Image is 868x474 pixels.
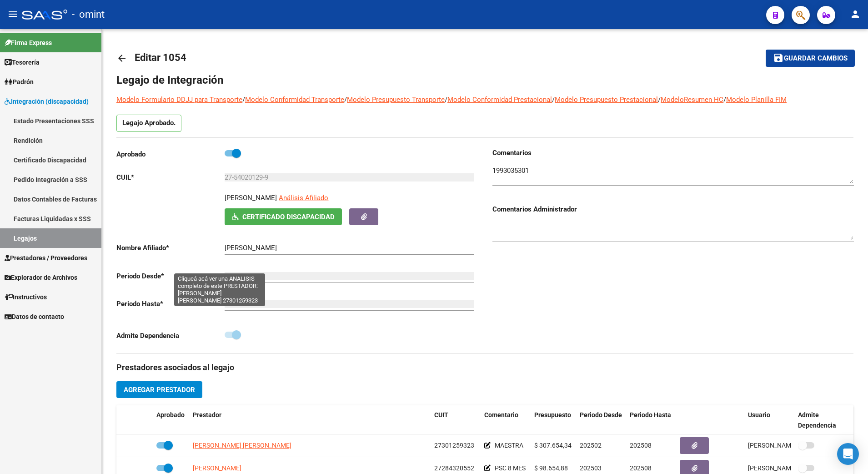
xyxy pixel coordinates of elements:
span: Periodo Desde [580,411,622,419]
span: [PERSON_NAME] [193,464,241,472]
span: 202508 [630,464,652,472]
span: Aprobado [156,411,185,419]
p: Admite Dependencia [116,331,225,341]
span: Explorador de Archivos [5,272,77,282]
button: Guardar cambios [766,50,855,66]
span: Prestador [193,411,221,419]
datatable-header-cell: Periodo Hasta [626,405,676,435]
span: Datos de contacto [5,312,64,322]
span: Tesorería [5,57,40,67]
mat-icon: arrow_back [116,53,127,64]
datatable-header-cell: CUIT [431,405,481,435]
a: Modelo Formulario DDJJ para Transporte [116,96,242,104]
button: Certificado Discapacidad [225,208,342,225]
a: Modelo Conformidad Transporte [245,96,344,104]
h3: Comentarios Administrador [492,204,854,214]
span: Comentario [484,411,518,419]
div: Open Intercom Messenger [837,443,859,465]
h3: Prestadores asociados al legajo [116,361,853,374]
span: Editar 1054 [135,52,186,63]
span: Admite Dependencia [798,411,836,429]
datatable-header-cell: Usuario [744,405,794,435]
span: 202508 [630,442,652,449]
span: 202502 [580,442,602,449]
span: - omint [72,5,105,25]
span: Prestadores / Proveedores [5,253,87,263]
p: Periodo Hasta [116,299,225,309]
p: Nombre Afiliado [116,243,225,253]
span: Instructivos [5,292,47,302]
mat-icon: save [773,52,784,63]
span: Periodo Hasta [630,411,671,419]
a: ModeloResumen HC [661,96,723,104]
span: Certificado Discapacidad [242,213,335,221]
p: Legajo Aprobado. [116,115,181,132]
a: Modelo Conformidad Prestacional [447,96,552,104]
datatable-header-cell: Periodo Desde [576,405,626,435]
span: Agregar Prestador [124,386,195,394]
span: 202503 [580,464,602,472]
p: Periodo Desde [116,271,225,281]
span: PSC 8 MES [495,464,526,472]
span: Análisis Afiliado [279,194,328,202]
span: Usuario [748,411,770,419]
span: MAESTRA [495,442,523,449]
span: CUIT [434,411,448,419]
span: 27284320552 [434,464,474,472]
a: Modelo Planilla FIM [726,96,787,104]
span: $ 307.654,34 [534,442,572,449]
a: Modelo Presupuesto Prestacional [555,96,658,104]
datatable-header-cell: Aprobado [153,405,189,435]
datatable-header-cell: Comentario [481,405,531,435]
span: [PERSON_NAME] [PERSON_NAME] [193,442,291,449]
datatable-header-cell: Prestador [189,405,431,435]
span: 27301259323 [434,442,474,449]
span: Padrón [5,77,34,87]
span: [PERSON_NAME] [DATE] [748,442,819,449]
a: Modelo Presupuesto Transporte [347,96,445,104]
span: Guardar cambios [784,55,848,63]
datatable-header-cell: Admite Dependencia [794,405,844,435]
datatable-header-cell: Presupuesto [531,405,576,435]
span: Presupuesto [534,411,571,419]
span: $ 98.654,88 [534,464,568,472]
span: [PERSON_NAME] [DATE] [748,464,819,472]
p: Aprobado [116,149,225,159]
span: Integración (discapacidad) [5,96,89,106]
button: Agregar Prestador [116,381,202,398]
p: [PERSON_NAME] [225,193,277,203]
mat-icon: menu [7,9,18,20]
h1: Legajo de Integración [116,73,853,87]
mat-icon: person [850,9,861,20]
span: Firma Express [5,38,52,48]
h3: Comentarios [492,148,854,158]
p: CUIL [116,172,225,182]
